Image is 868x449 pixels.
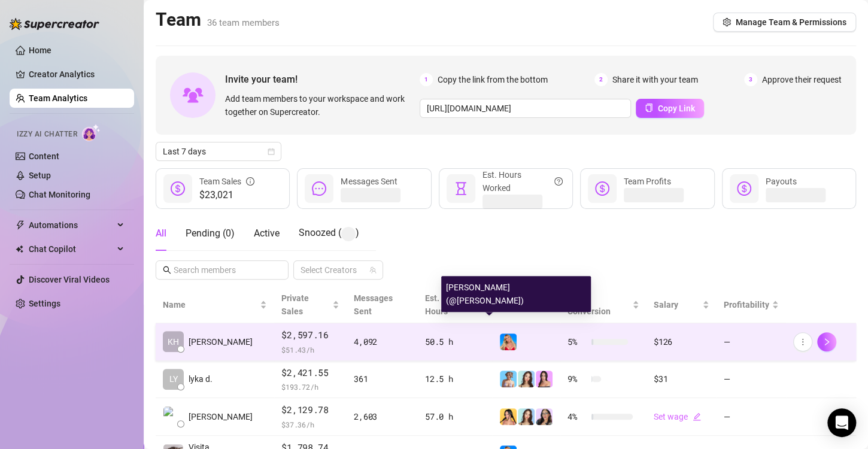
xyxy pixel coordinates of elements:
span: dollar-circle [737,181,751,196]
span: $ 37.36 /h [281,418,339,430]
div: Est. Hours [425,292,475,318]
span: $ 193.72 /h [281,381,339,393]
img: AI Chatter [82,124,101,141]
span: Chat Copilot [29,239,114,259]
span: [PERSON_NAME] [189,410,253,423]
span: Private Sales [281,293,309,316]
span: 5 % [567,335,587,348]
div: Team Sales [199,175,254,188]
div: 57.0 h [425,410,485,423]
span: $23,021 [199,188,254,202]
a: Team Analytics [29,93,87,103]
td: — [717,361,786,399]
span: KH [168,335,179,348]
span: Snoozed ( ) [299,227,359,238]
span: Salary [654,300,678,310]
img: Rynn [536,371,553,387]
span: Invite your team! [225,72,420,87]
span: Last 7 days [163,142,274,160]
span: Active [254,227,280,239]
span: search [163,266,171,274]
span: dollar-circle [595,181,609,196]
span: calendar [268,148,275,155]
button: Copy Link [636,99,704,118]
div: 50.5 h [425,335,485,348]
div: $126 [654,335,709,348]
div: 4,092 [354,335,411,348]
span: Team Profits [624,177,671,186]
img: Vanessa [500,371,517,387]
div: [PERSON_NAME] (@[PERSON_NAME]) [441,276,591,312]
span: thunderbolt [16,220,25,230]
span: 36 team members [207,17,280,28]
div: 2,603 [354,410,411,423]
img: Ashley [500,333,517,350]
span: 4 % [567,410,587,423]
div: All [156,226,166,241]
span: 2 [594,73,608,86]
a: Content [29,151,59,161]
span: Approve their request [762,73,842,86]
span: Messages Sent [341,177,397,186]
span: question-circle [554,168,563,195]
span: Automations [29,216,114,235]
span: $2,421.55 [281,366,339,380]
input: Search members [174,263,272,277]
span: Copy the link from the bottom [438,73,548,86]
img: Paul James Sori… [163,406,183,426]
span: Copy Link [658,104,695,113]
span: Name [163,298,257,311]
span: setting [723,18,731,26]
img: Jocelyn [500,408,517,425]
a: Creator Analytics [29,65,125,84]
a: Set wageedit [654,412,701,421]
div: Est. Hours Worked [482,168,563,195]
div: Open Intercom Messenger [827,408,856,437]
span: $2,129.78 [281,403,339,417]
img: Chat Copilot [16,245,23,253]
span: Share it with your team [612,73,698,86]
a: Chat Monitoring [29,190,90,199]
img: Amelia [518,371,535,387]
a: Settings [29,299,60,308]
span: dollar-circle [171,181,185,196]
span: right [823,338,831,346]
span: [PERSON_NAME] [189,335,253,348]
span: 9 % [567,372,587,386]
span: Izzy AI Chatter [17,129,77,140]
span: more [799,338,807,346]
div: 12.5 h [425,372,485,386]
div: 361 [354,372,411,386]
span: $ 51.43 /h [281,344,339,356]
img: Amelia [518,408,535,425]
img: logo-BBDzfeDw.svg [10,18,99,30]
th: Name [156,287,274,323]
span: edit [693,412,701,421]
span: copy [645,104,653,112]
img: Sami [536,408,553,425]
span: info-circle [246,175,254,188]
span: message [312,181,326,196]
div: Pending ( 0 ) [186,226,235,241]
h2: Team [156,8,280,31]
span: Payouts [766,177,797,186]
span: 3 [744,73,757,86]
td: — [717,323,786,361]
span: Messages Sent [354,293,393,316]
span: Add team members to your workspace and work together on Supercreator. [225,92,415,119]
span: Manage Team & Permissions [736,17,846,27]
div: $31 [654,372,709,386]
a: Discover Viral Videos [29,275,110,284]
span: team [369,266,377,274]
a: Home [29,45,51,55]
span: hourglass [454,181,468,196]
td: — [717,398,786,436]
button: Manage Team & Permissions [713,13,856,32]
span: Profitability [724,300,769,310]
span: 1 [420,73,433,86]
a: Setup [29,171,51,180]
span: lyka d. [189,372,213,386]
span: $2,597.16 [281,328,339,342]
span: LY [169,372,178,386]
